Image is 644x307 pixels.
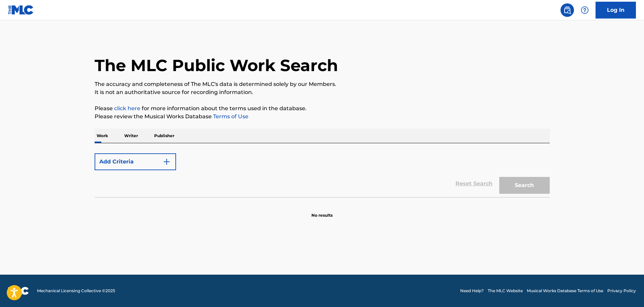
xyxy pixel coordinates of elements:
[460,288,484,294] a: Need Help?
[95,80,550,88] p: The accuracy and completeness of The MLC's data is determined solely by our Members.
[561,3,574,17] a: Public Search
[581,6,589,14] img: help
[488,288,523,294] a: The MLC Website
[95,150,550,197] form: Search Form
[527,288,603,294] a: Musical Works Database Terms of Use
[578,3,591,17] div: Help
[152,129,176,143] p: Publisher
[95,104,550,113] p: Please for more information about the terms used in the database.
[37,288,115,294] span: Mechanical Licensing Collective © 2025
[8,287,29,295] img: logo
[212,113,248,120] a: Terms of Use
[311,204,333,218] p: No results
[95,113,550,121] p: Please review the Musical Works Database
[163,158,171,166] img: 9d2ae6d4665cec9f34b9.svg
[563,6,571,14] img: search
[114,105,140,112] a: click here
[8,5,34,15] img: MLC Logo
[95,129,110,143] p: Work
[95,153,176,170] button: Add Criteria
[596,2,636,19] a: Log In
[607,288,636,294] a: Privacy Policy
[122,129,140,143] p: Writer
[95,55,338,75] h1: The MLC Public Work Search
[95,88,550,96] p: It is not an authoritative source for recording information.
